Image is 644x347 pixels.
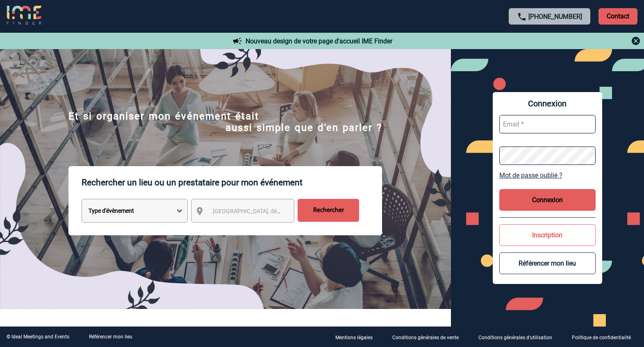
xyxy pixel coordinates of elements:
[572,335,631,340] p: Politique de confidentialité
[499,252,596,274] button: Référencer mon lieu
[499,99,596,108] span: Connexion
[329,333,386,341] a: Mentions légales
[7,334,69,340] div: © Ideal Meetings and Events
[386,333,472,341] a: Conditions générales de vente
[82,166,382,199] p: Rechercher un lieu ou un prestataire pour mon événement
[89,334,132,340] a: Référencer mon lieu
[517,12,527,22] img: call-24-px.png
[392,335,459,340] p: Conditions générales de vente
[499,189,596,211] button: Connexion
[213,208,327,214] span: [GEOGRAPHIC_DATA], département, région...
[472,333,565,341] a: Conditions générales d'utilisation
[298,199,359,222] input: Rechercher
[499,115,596,133] input: Email *
[528,13,582,20] a: [PHONE_NUMBER]
[565,333,644,341] a: Politique de confidentialité
[335,335,373,340] p: Mentions légales
[499,171,596,179] a: Mot de passe oublié ?
[499,224,596,246] button: Inscription
[598,8,637,25] p: Contact
[478,335,552,340] p: Conditions générales d'utilisation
